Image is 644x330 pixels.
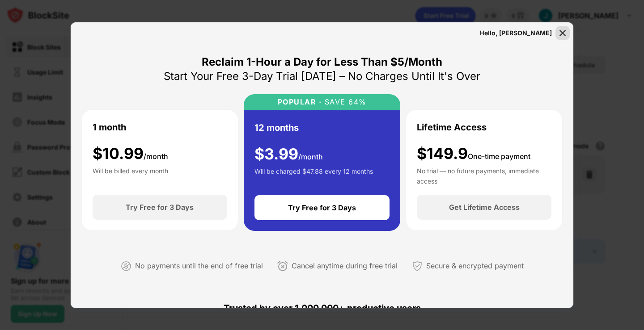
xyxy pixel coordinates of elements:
div: No payments until the end of free trial [135,259,263,272]
div: Try Free for 3 Days [288,203,356,212]
div: Lifetime Access [417,121,487,134]
span: One-time payment [468,152,530,161]
div: $149.9 [417,145,530,163]
div: Cancel anytime during free trial [292,259,398,272]
img: secured-payment [412,261,423,272]
div: No trial — no future payments, immediate access [417,166,551,184]
img: not-paying [121,261,131,272]
div: $ 10.99 [93,145,168,163]
div: POPULAR · [278,98,322,106]
div: Trusted by over 1,000,000+ productive users [81,287,563,330]
span: /month [144,152,168,161]
div: $ 3.99 [254,145,323,163]
div: Start Your Free 3-Day Trial [DATE] – No Charges Until It's Over [164,69,480,84]
img: cancel-anytime [277,261,288,272]
div: Secure & encrypted payment [426,259,524,272]
div: 1 month [93,121,126,134]
span: /month [298,152,323,161]
div: SAVE 64% [322,98,367,106]
div: 12 months [254,121,299,134]
div: Will be charged $47.88 every 12 months [254,167,373,184]
div: Will be billed every month [93,166,168,184]
div: Get Lifetime Access [449,203,520,212]
div: Try Free for 3 Days [126,203,194,212]
div: Reclaim 1-Hour a Day for Less Than $5/Month [202,55,442,69]
div: Hello, [PERSON_NAME] [480,29,552,37]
